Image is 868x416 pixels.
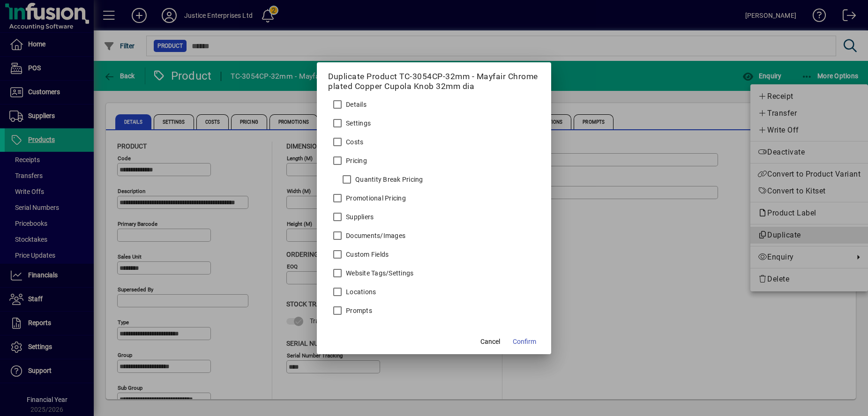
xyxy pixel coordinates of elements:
label: Prompts [344,306,372,315]
label: Promotional Pricing [344,193,406,203]
label: Pricing [344,156,367,165]
label: Details [344,100,367,109]
label: Costs [344,137,363,147]
span: Confirm [513,337,536,347]
label: Locations [344,287,376,297]
label: Quantity Break Pricing [353,175,423,184]
label: Settings [344,119,371,128]
label: Custom Fields [344,250,389,259]
button: Confirm [509,334,540,350]
span: Cancel [480,337,500,347]
label: Suppliers [344,212,374,222]
label: Documents/Images [344,231,405,240]
h5: Duplicate Product TC-3054CP-32mm - Mayfair Chrome plated Copper Cupola Knob 32mm dia [328,72,540,91]
button: Cancel [475,334,505,350]
label: Website Tags/Settings [344,268,413,278]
